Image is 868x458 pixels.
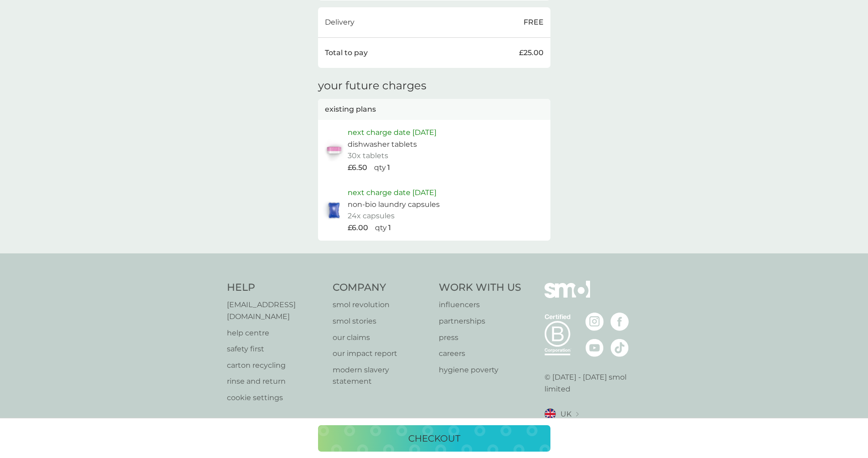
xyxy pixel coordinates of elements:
[439,332,521,344] a: press
[227,327,324,339] a: help centre
[333,299,430,311] a: smol revolution
[348,139,417,150] p: dishwasher tablets
[348,150,388,162] p: 30x tablets
[375,222,387,234] p: qty
[227,392,324,404] a: cookie settings
[333,364,430,387] a: modern slavery statement
[325,103,376,115] p: existing plans
[524,16,544,28] p: FREE
[348,210,395,222] p: 24x capsules
[388,222,391,234] p: 1
[374,162,386,174] p: qty
[611,339,629,357] img: visit the smol Tiktok page
[348,199,440,211] p: non-bio laundry capsules
[348,222,368,234] p: £6.00
[439,281,521,295] h4: Work With Us
[333,348,430,360] a: our impact report
[544,281,590,312] img: smol
[227,360,324,371] a: carton recycling
[544,408,556,420] img: UK flag
[348,162,367,174] p: £6.50
[333,332,430,344] a: our claims
[325,47,368,59] p: Total to pay
[560,408,571,420] span: UK
[439,299,521,311] a: influencers
[227,281,324,295] h4: Help
[227,376,324,387] a: rinse and return
[318,425,550,452] button: checkout
[576,412,579,417] img: select a new location
[227,299,324,322] a: [EMAIL_ADDRESS][DOMAIN_NAME]
[611,313,629,331] img: visit the smol Facebook page
[333,281,430,295] h4: Company
[333,315,430,327] a: smol stories
[586,313,604,331] img: visit the smol Instagram page
[318,79,426,93] h3: your future charges
[387,162,390,174] p: 1
[325,16,354,28] p: Delivery
[439,315,521,327] a: partnerships
[348,187,437,199] p: next charge date [DATE]
[519,47,544,59] p: £25.00
[348,127,437,139] p: next charge date [DATE]
[439,348,521,360] a: careers
[408,431,460,446] p: checkout
[227,343,324,355] a: safety first
[439,364,521,376] a: hygiene poverty
[586,339,604,357] img: visit the smol Youtube page
[544,371,642,395] p: © [DATE] - [DATE] smol limited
